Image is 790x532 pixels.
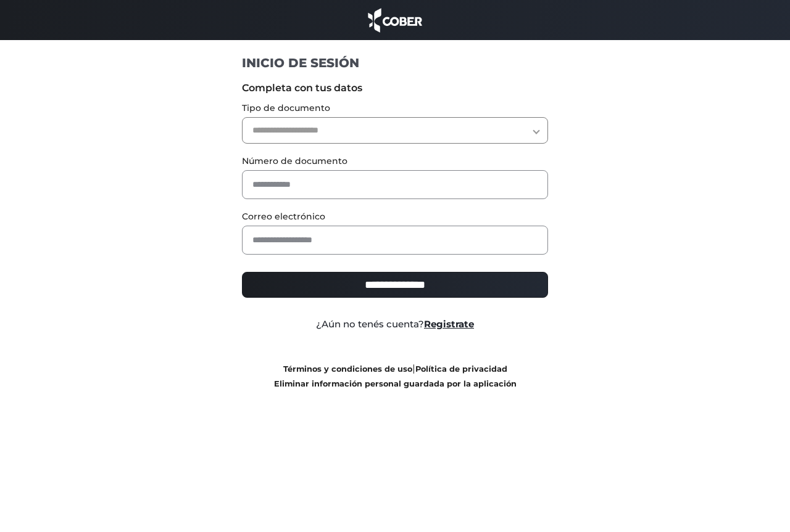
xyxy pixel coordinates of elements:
label: Correo electrónico [242,210,549,223]
div: | [233,361,558,391]
div: ¿Aún no tenés cuenta? [233,317,558,332]
a: Registrate [424,318,474,330]
a: Eliminar información personal guardada por la aplicación [274,379,517,388]
label: Número de documento [242,155,549,168]
label: Tipo de documento [242,102,549,115]
h1: INICIO DE SESIÓN [242,55,549,71]
img: cober_marca.png [365,6,425,34]
a: Política de privacidad [415,364,507,374]
a: Términos y condiciones de uso [283,364,412,374]
label: Completa con tus datos [242,81,549,96]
